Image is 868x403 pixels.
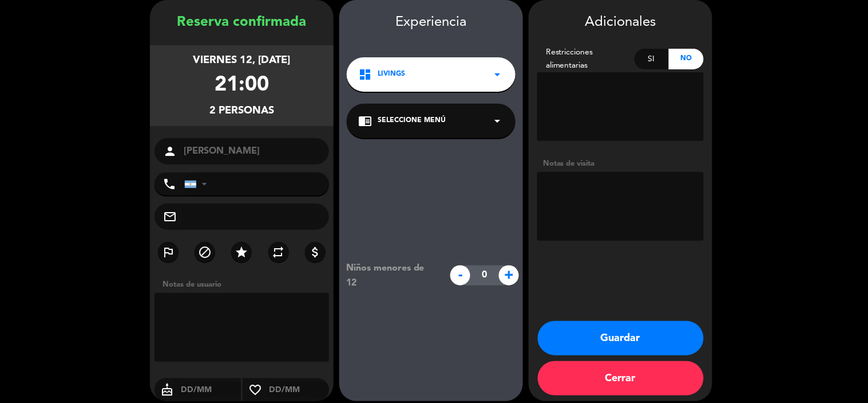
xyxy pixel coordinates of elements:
input: DD/MM [268,383,329,397]
i: dashboard [358,68,372,81]
i: outlined_flag [161,245,175,259]
button: Cerrar [538,361,704,396]
button: Guardar [538,321,704,355]
i: cake [154,383,180,397]
div: No [669,49,704,69]
div: Notas de usuario [157,279,334,291]
input: DD/MM [180,383,241,397]
i: favorite_border [243,383,268,397]
i: attach_money [308,245,322,259]
span: Livings [378,69,405,80]
i: block [198,245,212,259]
div: Experiencia [339,11,523,34]
div: Niños menores de 12 [338,261,445,291]
span: - [450,265,470,285]
i: arrow_drop_down [490,68,504,81]
div: viernes 12, [DATE] [193,52,291,69]
div: Si [635,49,669,69]
div: 21:00 [215,69,269,103]
i: phone [162,177,176,191]
i: repeat [272,245,286,259]
div: Argentina: +54 [185,173,211,195]
div: Reserva confirmada [150,11,334,34]
i: person [163,144,177,158]
i: arrow_drop_down [490,114,504,128]
i: star [235,245,248,259]
div: Adicionales [537,11,704,34]
i: mail_outline [163,210,177,224]
div: 2 personas [209,103,274,119]
i: chrome_reader_mode [358,114,372,128]
span: + [499,265,519,285]
div: Restricciones alimentarias [537,46,635,72]
span: Seleccione Menú [378,115,446,127]
div: Notas de visita [537,158,704,170]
